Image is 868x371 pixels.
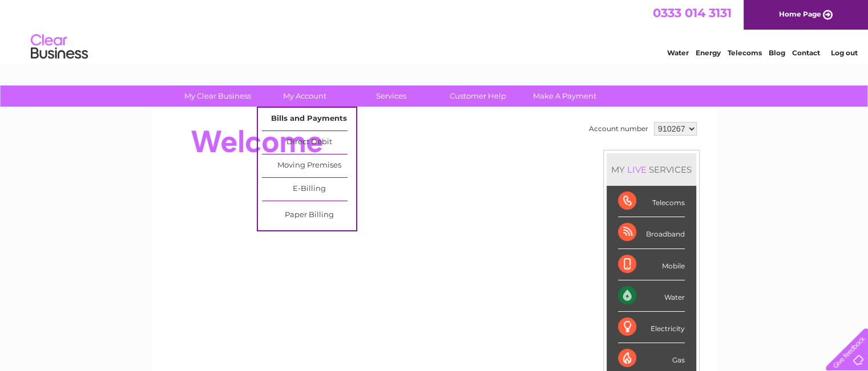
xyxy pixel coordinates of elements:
[165,6,704,55] div: Clear Business is a trading name of Verastar Limited (registered in [GEOGRAPHIC_DATA] No. 3667643...
[262,178,356,201] a: E-Billing
[625,164,649,175] div: LIVE
[618,312,685,343] div: Electricity
[518,85,612,107] a: Make A Payment
[618,217,685,248] div: Broadband
[30,30,88,64] img: logo.png
[262,131,356,154] a: Direct Debit
[607,153,696,186] div: MY SERVICES
[618,280,685,312] div: Water
[171,85,265,107] a: My Clear Business
[618,186,685,217] div: Telecoms
[344,85,438,107] a: Services
[431,85,525,107] a: Customer Help
[262,204,356,227] a: Paper Billing
[653,6,732,20] a: 0333 014 3131
[728,48,762,57] a: Telecoms
[586,119,651,138] td: Account number
[830,48,857,57] a: Log out
[262,108,356,131] a: Bills and Payments
[262,154,356,177] a: Moving Premises
[257,85,352,107] a: My Account
[696,48,721,57] a: Energy
[618,249,685,280] div: Mobile
[769,48,785,57] a: Blog
[792,48,820,57] a: Contact
[667,48,689,57] a: Water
